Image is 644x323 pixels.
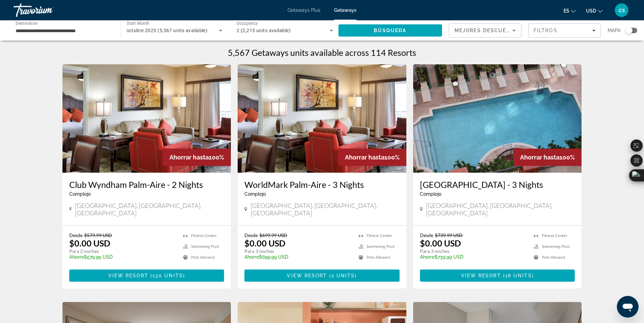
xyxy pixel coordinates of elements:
span: Ahorrar hasta [345,154,384,161]
span: Start Month [127,21,149,26]
span: Ahorrar hasta [169,154,209,161]
span: Pets Allowed [191,255,215,260]
span: $579.99 USD [84,232,112,238]
div: 100% [338,149,406,166]
span: 2 units [331,273,355,278]
p: $0.00 USD [69,238,110,248]
span: Swimming Pool [542,244,570,249]
span: ( ) [501,273,534,278]
a: Club Wyndham Palm-Aire - 2 Nights [69,179,224,190]
span: View Resort [461,273,501,278]
span: 18 units [505,273,532,278]
span: [GEOGRAPHIC_DATA], [GEOGRAPHIC_DATA], [GEOGRAPHIC_DATA] [251,202,400,217]
a: WorldMark Palm-Aire - 3 Nights [244,179,400,190]
span: Fitness Center [542,234,567,238]
span: $739.99 USD [435,232,463,238]
a: [GEOGRAPHIC_DATA] - 3 Nights [420,179,575,190]
span: Complejo [69,191,91,197]
button: View Resort(130 units) [69,270,224,282]
button: Change language [564,6,576,16]
span: Occupancy [237,21,258,26]
p: $739.99 USD [420,254,527,260]
p: Para 2 noches [69,248,177,254]
span: es [564,8,569,14]
button: View Resort(2 units) [244,270,400,282]
span: Filtros [534,28,557,33]
span: Pets Allowed [367,255,390,260]
p: $0.00 USD [420,238,461,248]
span: Complejo [244,191,266,197]
span: Ahorre [69,254,84,260]
iframe: Botón para iniciar la ventana de mensajería [617,296,639,318]
div: 100% [163,149,231,166]
span: [GEOGRAPHIC_DATA], [GEOGRAPHIC_DATA], [GEOGRAPHIC_DATA] [75,202,224,217]
a: Travorium [14,1,81,19]
span: octubre 2025 (5,567 units available) [127,28,208,33]
span: Ahorre [420,254,435,260]
a: Getaways [334,7,356,13]
p: $699.99 USD [244,254,352,260]
span: Pets Allowed [542,255,565,260]
span: Swimming Pool [367,244,394,249]
span: ( ) [327,273,357,278]
span: Mapa [608,26,621,35]
span: 2 (2,215 units available) [237,28,291,33]
span: Ahorre [244,254,259,260]
button: User Menu [613,3,630,17]
button: Search [338,24,442,37]
mat-select: Sort by [455,26,516,35]
span: Desde [420,232,433,238]
span: Desde [244,232,258,238]
span: 130 units [152,273,183,278]
span: USD [586,8,596,14]
span: ( ) [148,273,185,278]
div: 100% [513,149,582,166]
span: View Resort [287,273,327,278]
span: $699.99 USD [259,232,287,238]
button: Filters [528,23,601,38]
span: Fitness Center [367,234,392,238]
span: Ahorrar hasta [520,154,559,161]
img: WorldMark Sea Gardens - 3 Nights [413,64,582,173]
p: Para 3 noches [244,248,352,254]
input: Select destination [16,27,112,35]
span: Búsqueda [374,28,406,33]
button: Change currency [586,6,603,16]
p: $579.99 USD [69,254,177,260]
p: Para 3 noches [420,248,527,254]
span: Destination [16,21,38,25]
span: cs [619,7,625,14]
span: Mejores descuentos [455,28,522,33]
p: $0.00 USD [244,238,286,248]
span: Swimming Pool [191,244,219,249]
img: WorldMark Palm-Aire - 3 Nights [238,64,406,173]
span: [GEOGRAPHIC_DATA], [GEOGRAPHIC_DATA], [GEOGRAPHIC_DATA] [426,202,575,217]
button: View Resort(18 units) [420,270,575,282]
img: Club Wyndham Palm-Aire - 2 Nights [62,64,231,173]
h1: 5,567 Getaways units available across 114 Resorts [228,47,416,58]
span: Desde [69,232,82,238]
a: Getaways Plus [288,7,320,13]
span: Complejo [420,191,441,197]
span: Fitness Center [191,234,217,238]
span: View Resort [108,273,148,278]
